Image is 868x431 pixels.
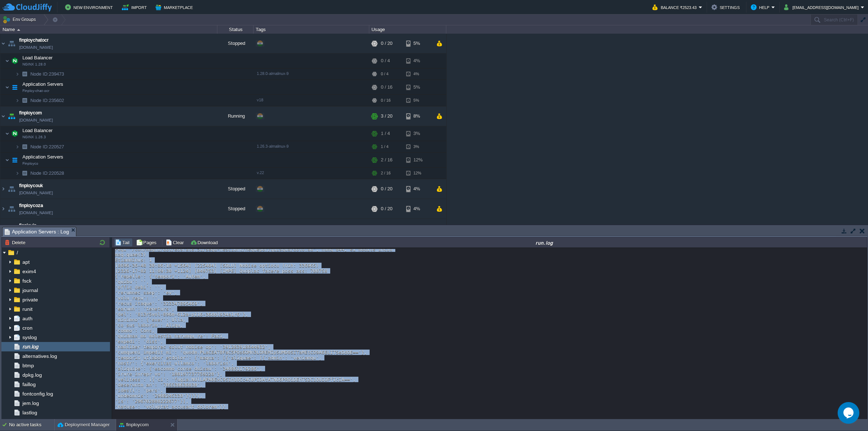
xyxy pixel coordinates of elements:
a: launcher.log [21,419,51,425]
img: AMDAwAAAACH5BAEAAAAALAAAAAABAAEAAAICRAEAOw== [10,126,20,141]
img: AMDAwAAAACH5BAEAAAAALAAAAAABAAEAAAICRAEAOw== [7,106,17,126]
button: Env Groups [3,14,38,25]
span: faillog [21,381,37,388]
div: 12% [406,168,430,179]
a: cron [21,325,34,331]
span: finploycoza [19,202,43,209]
img: AMDAwAAAACH5BAEAAAAALAAAAAABAAEAAAICRAEAOw== [5,80,9,94]
a: [DOMAIN_NAME] [19,189,53,197]
iframe: chat widget [838,402,861,424]
div: run.log [223,240,866,246]
img: AMDAwAAAACH5BAEAAAAALAAAAAABAAEAAAICRAEAOw== [10,153,20,167]
span: 1.28.0-almalinux-9 [257,71,289,76]
button: Delete [5,239,27,246]
div: 0 / 4 [381,54,390,68]
div: 3 / 20 [381,106,392,126]
button: Import [122,3,149,12]
span: v.22 [257,170,264,175]
img: AMDAwAAAACH5BAEAAAAALAAAAAABAAEAAAICRAEAOw== [7,179,17,199]
button: Balance ₹2523.43 [652,3,699,12]
a: / [15,249,19,256]
img: AMDAwAAAACH5BAEAAAAALAAAAAABAAEAAAICRAEAOw== [10,54,20,68]
div: 5% [406,80,430,94]
a: Node ID:220527 [30,144,65,150]
div: 0 / 20 [381,34,392,53]
span: 220527 [30,144,65,150]
span: jem.log [21,400,40,406]
a: finploycouk [19,182,43,189]
span: v18 [257,98,263,102]
a: alternatives.log [21,353,58,359]
a: [DOMAIN_NAME] [19,209,53,216]
div: Stopped [217,219,254,238]
button: Settings [711,3,742,12]
img: AMDAwAAAACH5BAEAAAAALAAAAAABAAEAAAICRAEAOw== [15,95,20,106]
div: 4% [406,199,430,219]
img: AMDAwAAAACH5BAEAAAAALAAAAAABAAEAAAICRAEAOw== [15,168,20,179]
div: 12% [406,153,430,167]
div: Running [217,106,254,126]
img: AMDAwAAAACH5BAEAAAAALAAAAAABAAEAAAICRAEAOw== [17,29,20,31]
a: Node ID:235602 [30,97,65,103]
img: AMDAwAAAACH5BAEAAAAALAAAAAABAAEAAAICRAEAOw== [7,219,17,238]
button: Marketplace [156,3,195,12]
a: [DOMAIN_NAME] [19,117,53,124]
div: 0 / 16 [381,80,392,94]
img: AMDAwAAAACH5BAEAAAAALAAAAAABAAEAAAICRAEAOw== [7,199,17,219]
img: AMDAwAAAACH5BAEAAAAALAAAAAABAAEAAAICRAEAOw== [20,68,30,80]
a: auth [21,315,34,322]
div: 0 / 16 [381,95,391,106]
div: Status [218,25,253,34]
span: finploychatocr [19,37,48,44]
button: Deployment Manager [58,421,110,428]
a: [DOMAIN_NAME] [19,44,53,51]
img: AMDAwAAAACH5BAEAAAAALAAAAAABAAEAAAICRAEAOw== [0,179,6,199]
a: journal [21,287,39,293]
div: 4% [406,54,430,68]
a: Application ServersFinploy-chat-ocr [22,81,64,87]
img: AMDAwAAAACH5BAEAAAAALAAAAAABAAEAAAICRAEAOw== [5,54,9,68]
a: dpkg.log [21,372,43,378]
span: NGINX 1.26.3 [22,135,46,139]
span: Finployco [22,161,38,166]
span: Load Balancer [22,55,54,61]
a: finployin [19,222,37,229]
a: Load BalancerNGINX 1.26.3 [22,128,54,133]
a: Application ServersFinployco [22,154,64,160]
img: AMDAwAAAACH5BAEAAAAALAAAAAABAAEAAAICRAEAOw== [15,68,20,80]
div: 3% [406,126,430,141]
a: finploycom [19,109,42,117]
div: 1 / 4 [381,141,388,152]
span: fsck [21,278,33,284]
div: 5% [406,219,430,238]
a: syslog [21,334,38,341]
span: Node ID: [30,98,49,103]
div: Stopped [217,199,254,219]
span: 239473 [30,71,65,77]
span: Application Servers : Log [5,227,69,236]
span: Application Servers [22,81,64,87]
button: finploycom [119,421,149,428]
a: lastlog [21,409,38,416]
a: btmp [21,362,35,369]
img: AMDAwAAAACH5BAEAAAAALAAAAAABAAEAAAICRAEAOw== [5,153,9,167]
a: exim4 [21,268,37,275]
a: run.log [21,343,39,350]
div: 1 / 4 [381,126,390,141]
a: runit [21,306,34,312]
span: fontconfig.log [21,390,54,397]
img: AMDAwAAAACH5BAEAAAAALAAAAAABAAEAAAICRAEAOw== [10,80,20,94]
div: Stopped [217,34,254,53]
span: 1.26.3-almalinux-9 [257,144,289,148]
